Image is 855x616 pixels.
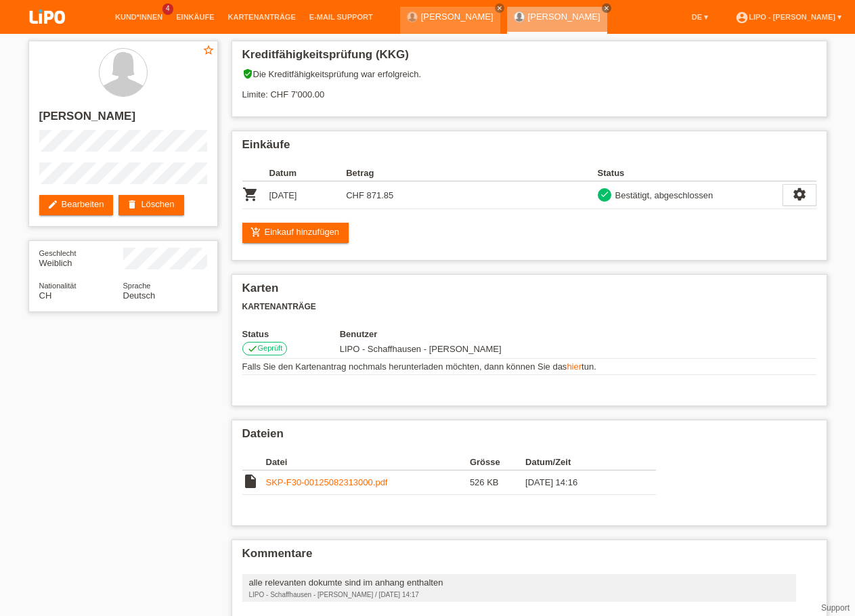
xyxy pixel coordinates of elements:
div: Die Kreditfähigkeitsprüfung war erfolgreich. Limite: CHF 7'000.00 [242,68,816,110]
a: Support [821,603,850,613]
td: 526 KB [470,470,525,495]
a: Kund*innen [108,13,169,21]
a: close [495,3,504,13]
i: edit [47,199,58,210]
span: Geprüft [258,344,283,352]
td: [DATE] 14:16 [525,470,636,495]
div: LIPO - Schaffhausen - [PERSON_NAME] / [DATE] 14:17 [249,591,789,598]
a: editBearbeiten [39,195,114,215]
th: Datum/Zeit [525,454,636,470]
i: check [247,343,258,354]
span: Deutsch [123,290,156,301]
i: delete [127,199,137,210]
h3: Kartenanträge [242,302,816,312]
i: close [496,5,503,12]
td: CHF 871.85 [346,181,423,209]
span: Nationalität [39,282,76,290]
th: Grösse [470,454,525,470]
h2: Kreditfähigkeitsprüfung (KKG) [242,48,816,68]
a: close [602,3,611,13]
th: Datum [269,165,347,181]
a: SKP-F30-00125082313000.pdf [266,477,388,487]
a: star_border [202,44,215,58]
h2: Dateien [242,427,816,447]
i: settings [792,187,807,202]
i: POSP00026539 [242,186,259,202]
i: insert_drive_file [242,473,259,489]
a: deleteLöschen [118,195,183,215]
span: 23.08.2025 [340,344,502,354]
i: check [600,190,609,199]
i: account_circle [735,11,749,24]
td: Falls Sie den Kartenantrag nochmals herunterladen möchten, dann können Sie das tun. [242,359,816,375]
a: [PERSON_NAME] [528,12,600,22]
span: Geschlecht [39,249,76,257]
div: alle relevanten dokumte sind im anhang enthalten [249,577,789,588]
a: [PERSON_NAME] [421,12,494,22]
h2: Karten [242,282,816,302]
a: Einkäufe [169,13,221,21]
i: add_shopping_cart [250,227,261,238]
a: hier [567,361,582,372]
div: Bestätigt, abgeschlossen [611,188,714,202]
th: Status [598,165,783,181]
th: Status [242,329,340,339]
h2: Kommentare [242,547,816,567]
a: E-Mail Support [303,13,380,21]
i: star_border [202,44,215,56]
th: Betrag [346,165,423,181]
span: Sprache [123,282,151,290]
div: Weiblich [39,248,123,268]
span: 4 [162,3,173,15]
i: close [603,5,610,12]
i: verified_user [242,68,253,79]
th: Benutzer [340,329,569,339]
a: Kartenanträge [221,13,303,21]
h2: [PERSON_NAME] [39,110,207,130]
a: LIPO pay [14,28,81,38]
a: add_shopping_cartEinkauf hinzufügen [242,223,349,243]
a: DE ▾ [685,13,715,21]
h2: Einkäufe [242,138,816,158]
td: [DATE] [269,181,347,209]
th: Datei [266,454,470,470]
a: account_circleLIPO - [PERSON_NAME] ▾ [728,13,848,21]
span: Schweiz [39,290,52,301]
